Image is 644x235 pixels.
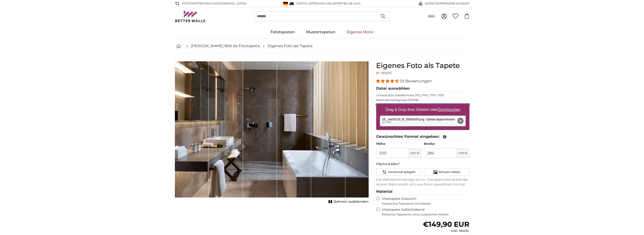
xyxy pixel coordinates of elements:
[175,10,206,22] img: Betterwalls
[383,105,462,114] label: Drag & Drop Ihrer Dateien oder
[408,148,421,158] button: cm
[376,134,469,140] legend: Gewünschtes Format eingeben:
[296,2,325,5] span: GRATIS Lieferung!
[438,108,460,112] u: Durchsuchen
[175,61,369,205] div: 1 of 1
[376,177,469,187] p: Die Bahnbreite beträgt 50 cm. Die bedruckte Breite der letzten Bahn ergibt sich aus Ihrem gewählt...
[424,142,469,146] label: Breite
[439,170,460,174] span: Schwarz-Weiss
[382,207,469,216] label: Vliestapete Selbstklebend
[341,26,379,38] a: Eigenes Motiv
[423,229,469,233] div: inkl. MwSt.
[400,79,432,83] span: 29 Bewertungen
[334,199,369,204] span: Bahnen ausblenden
[410,151,416,155] span: cm
[382,202,465,206] span: Klassisches Tapezieren mit Kleister
[283,2,288,5] img: Deutschland
[327,2,361,5] span: Geliefert bis 28. Aug.
[376,71,391,75] span: Nr. WQ553
[327,198,369,205] button: Bahnen ausblenden
[376,162,469,167] p: Fläche:
[424,12,438,21] button: (de)
[376,98,469,102] p: Maximale Dateigrösse 200MB.
[175,38,469,54] nav: breadcrumbs
[376,142,421,146] label: Höhe
[376,79,400,83] span: 4.34 stars
[382,213,469,216] span: Einfaches Tapezieren ohne zusätzlichen Kleister
[423,220,469,229] span: €149,90 EUR
[425,1,469,6] span: 60'000 ZUFRIEDENE KUNDEN
[382,197,465,206] label: Vliestapete Klassisch
[325,2,361,5] span: -
[376,189,469,195] legend: Material
[424,168,469,176] button: Schwarz-Weiss
[191,43,260,49] a: [PERSON_NAME] Bild als Fototapete
[182,1,246,6] span: Fototapeten nach [GEOGRAPHIC_DATA]
[388,162,400,166] span: 5.68m²
[458,151,464,155] span: cm
[268,43,313,49] a: Eigenes Foto als Tapete
[376,168,421,176] button: Horizontal spiegeln
[388,170,415,174] span: Horizontal spiegeln
[376,61,469,70] h1: Eigenes Foto als Tapete
[456,148,469,158] button: cm
[376,93,469,97] p: Unterstützte Dateiformate JPG, PNG, TIFF, PDF.
[300,26,341,38] a: Mustertapeten
[265,26,300,38] a: Fototapeten
[376,86,469,92] legend: Datei auswählen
